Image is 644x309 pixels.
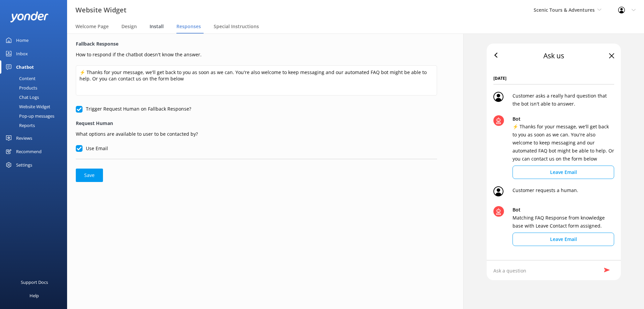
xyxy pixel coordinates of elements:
[76,105,191,113] label: Trigger Request Human on Fallback Response?
[4,102,67,111] a: Website Widget
[4,92,67,102] a: Chat Logs
[10,11,49,22] img: yonder-white-logo.png
[76,49,437,58] p: How to respond if the chatbot doesn't know the answer.
[513,206,614,213] p: Bot
[4,111,67,121] a: Pop-up messages
[16,158,32,172] div: Settings
[534,7,595,13] span: Scenic Tours & Adventures
[16,47,28,60] div: Inbox
[16,60,34,74] div: Chatbot
[30,289,39,302] div: Help
[75,5,126,15] h3: Website Widget
[76,65,437,96] textarea: ⚡ Thanks for your message, we'll get back to you as soon as we can. You're also welcome to keep m...
[16,145,42,158] div: Recommend
[513,166,614,179] button: Leave Email
[176,23,201,30] span: Responses
[4,111,54,121] div: Pop-up messages
[4,83,37,92] div: Products
[150,23,164,30] span: Install
[493,75,614,84] span: [DATE]
[513,214,614,230] p: Matching FAQ Response from knowledge base with Leave Contact form assigned.
[513,92,614,108] p: Customer asks a really hard question that the bot isn't able to answer.
[513,123,614,163] p: ⚡ Thanks for your message, we'll get back to you as soon as we can. You're also welcome to keep m...
[76,40,437,48] label: Fallback Response
[543,50,564,62] div: Ask us
[76,169,103,182] button: Save
[121,23,137,30] span: Design
[513,233,614,246] button: Leave Email
[76,129,437,138] p: What options are available to user to be contacted by?
[513,115,614,123] p: Bot
[4,83,67,92] a: Products
[21,275,48,289] div: Support Docs
[16,131,32,145] div: Reviews
[76,145,108,152] label: Use Email
[4,74,36,83] div: Content
[76,120,437,127] label: Request Human
[4,121,67,130] a: Reports
[4,74,67,83] a: Content
[4,92,39,102] div: Chat Logs
[513,186,578,199] p: Customer requests a human.
[4,102,50,111] div: Website Widget
[16,34,29,47] div: Home
[4,121,35,130] div: Reports
[75,23,109,30] span: Welcome Page
[214,23,259,30] span: Special Instructions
